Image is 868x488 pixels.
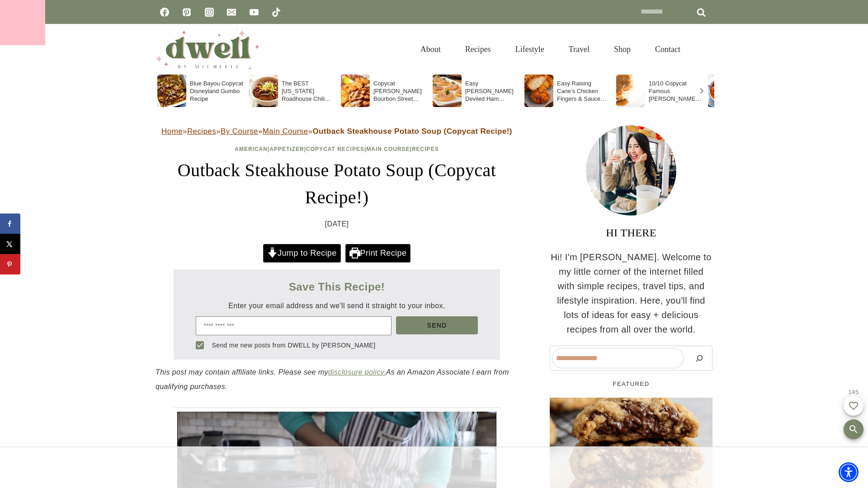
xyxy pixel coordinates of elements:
time: [DATE] [325,218,349,230]
a: Home [161,127,183,136]
span: » » » » [161,127,512,136]
h3: HI THERE [550,225,712,241]
a: Copycat Recipes [306,146,364,152]
a: By Course [221,127,258,136]
a: Email [222,3,241,21]
a: Jump to Recipe [263,244,341,263]
a: Main Course [263,127,308,136]
a: disclosure policy. [328,368,386,376]
em: This post may contain affiliate links. Please see my As an Amazon Associate I earn from qualifyin... [156,368,509,390]
p: Hi! I'm [PERSON_NAME]. Welcome to my little corner of the internet filled with simple recipes, tr... [550,250,712,337]
span: | | | | [235,146,439,152]
a: Print Recipe [345,244,410,263]
a: YouTube [245,3,263,21]
a: About [408,35,453,64]
a: Shop [602,35,643,64]
img: DWELL by michelle [156,28,259,70]
a: Instagram [200,3,218,21]
a: Appetizer [269,146,304,152]
a: American [235,146,268,152]
div: Accessibility Menu [839,462,859,482]
a: Facebook [156,3,174,21]
a: Recipes [187,127,216,136]
a: Lifestyle [503,35,557,64]
h5: FEATURED [550,380,712,389]
a: TikTok [267,3,285,21]
a: Recipes [412,146,439,152]
nav: Primary Navigation [408,35,693,64]
h1: Outback Steakhouse Potato Soup (Copycat Recipe!) [156,157,518,211]
strong: Outback Steakhouse Potato Soup (Copycat Recipe!) [312,127,512,136]
a: Contact [643,35,693,64]
a: Recipes [453,35,503,64]
a: Main Course [366,146,410,152]
a: Pinterest [178,3,196,21]
a: Travel [557,35,602,64]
